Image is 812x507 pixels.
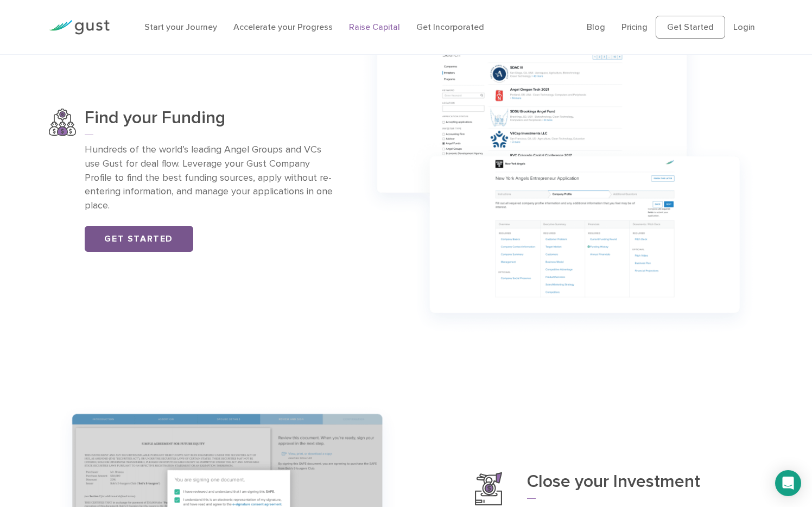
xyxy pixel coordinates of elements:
a: Accelerate your Progress [233,22,333,32]
a: Blog [587,22,605,32]
img: Find Your Funding [49,109,76,136]
img: Gust Logo [49,20,110,35]
a: Get Started [656,16,725,39]
iframe: Chat Widget [626,390,812,507]
a: Start your Journey [144,22,217,32]
a: Get Incorporated [416,22,484,32]
a: Get Started [85,226,193,252]
a: Pricing [621,22,648,32]
a: Login [733,22,755,32]
p: Hundreds of the world’s leading Angel Groups and VCs use Gust for deal flow. Leverage your Gust C... [85,143,337,213]
a: Raise Capital [349,22,400,32]
h3: Close your Investment [527,472,763,499]
img: Close Your Investment [475,472,502,505]
img: Group 1147 [353,18,763,342]
h3: Find your Funding [85,109,337,135]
